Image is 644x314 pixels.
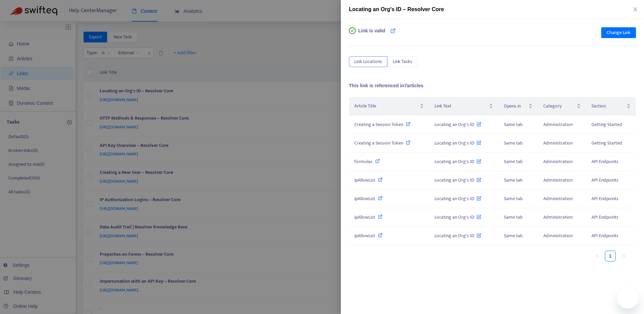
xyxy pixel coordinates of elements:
span: Link Locations [354,58,382,65]
span: Locating an Org's ID [434,121,481,128]
span: ipAllowList [354,232,375,240]
span: Section [591,102,625,110]
span: Creating a Session Token [354,121,403,128]
span: ipAllowList [354,195,375,202]
th: Article Title [349,97,429,116]
th: Category [538,97,586,116]
li: Previous Page [591,251,602,261]
span: Category [543,102,575,110]
span: Locating an Org's ID [434,213,481,221]
span: Same tab [504,195,523,202]
th: Opens in [498,97,538,116]
span: Change Link [607,29,631,36]
iframe: Button to launch messaging window [617,287,639,309]
span: Administration [543,121,573,128]
span: Same tab [504,139,523,147]
span: Administration [543,139,573,147]
button: Change Link [601,27,636,38]
span: Locating an Org's ID [434,232,481,240]
span: Administration [543,158,573,165]
span: Administration [543,176,573,184]
span: left [595,254,599,258]
th: Section [586,97,636,116]
span: Locating an Org's ID [434,139,481,147]
span: Same tab [504,121,523,128]
span: Same tab [504,213,523,221]
li: Next Page [618,251,629,261]
span: API Endpoints [591,232,618,240]
span: API Endpoints [591,195,618,202]
button: left [591,251,602,261]
span: Locating an Org's ID [434,195,481,202]
span: ipAllowList [354,213,375,221]
span: close [633,7,638,12]
span: Getting Started [591,139,622,147]
span: Creating a Session Token [354,139,403,147]
button: Close [631,6,640,13]
th: Link Text [429,97,498,116]
span: API Endpoints [591,213,618,221]
span: Link Text [434,102,487,110]
a: 1 [605,251,615,261]
span: check-circle [349,27,356,34]
span: This link is referenced in 7 articles [349,83,423,88]
span: Administration [543,195,573,202]
span: Locating an Org's ID – Resolver Core [349,6,444,12]
span: right [622,254,626,258]
span: Administration [543,232,573,240]
button: Link Locations [349,56,387,67]
span: ipAllowList [354,176,375,184]
span: Administration [543,213,573,221]
button: right [618,251,629,261]
span: formulas [354,158,373,165]
button: Link Tasks [387,56,418,67]
span: Locating an Org's ID [434,158,481,165]
span: Link Tasks [393,58,412,65]
span: API Endpoints [591,176,618,184]
span: Same tab [504,232,523,240]
span: API Endpoints [591,158,618,165]
span: Locating an Org's ID [434,176,481,184]
span: Getting Started [591,121,622,128]
span: Opens in [504,102,527,110]
span: Same tab [504,176,523,184]
span: Same tab [504,158,523,165]
span: Link is valid [358,27,385,41]
span: Article Title [354,102,418,110]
